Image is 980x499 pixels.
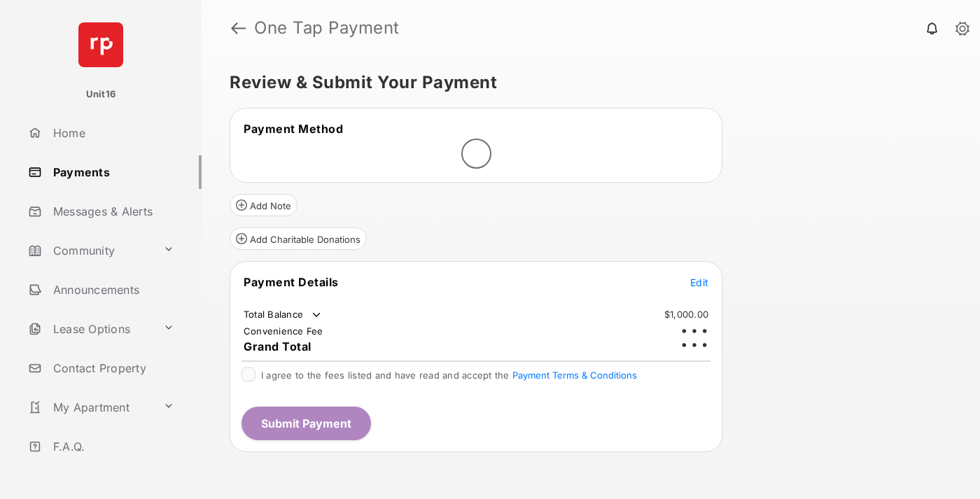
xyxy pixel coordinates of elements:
[243,308,323,322] td: Total Balance
[244,275,339,289] span: Payment Details
[22,155,202,189] a: Payments
[22,430,202,463] a: F.A.Q.
[22,391,157,424] a: My Apartment
[244,339,311,353] span: Grand Total
[230,194,297,216] button: Add Note
[22,273,202,307] a: Announcements
[22,195,202,228] a: Messages & Alerts
[690,275,708,289] button: Edit
[86,87,116,101] p: Unit16
[243,325,324,337] td: Convenience Fee
[230,227,367,250] button: Add Charitable Donations
[664,308,709,321] td: $1,000.00
[244,122,343,136] span: Payment Method
[261,370,637,381] span: I agree to the fees listed and have read and accept the
[22,312,157,346] a: Lease Options
[22,234,157,267] a: Community
[512,370,637,381] button: I agree to the fees listed and have read and accept the
[230,74,941,91] h5: Review & Submit Your Payment
[254,20,400,36] strong: One Tap Payment
[241,407,371,440] button: Submit Payment
[22,116,202,150] a: Home
[22,351,202,385] a: Contact Property
[690,276,708,288] span: Edit
[78,22,123,67] img: svg+xml;base64,PHN2ZyB4bWxucz0iaHR0cDovL3d3dy53My5vcmcvMjAwMC9zdmciIHdpZHRoPSI2NCIgaGVpZ2h0PSI2NC...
